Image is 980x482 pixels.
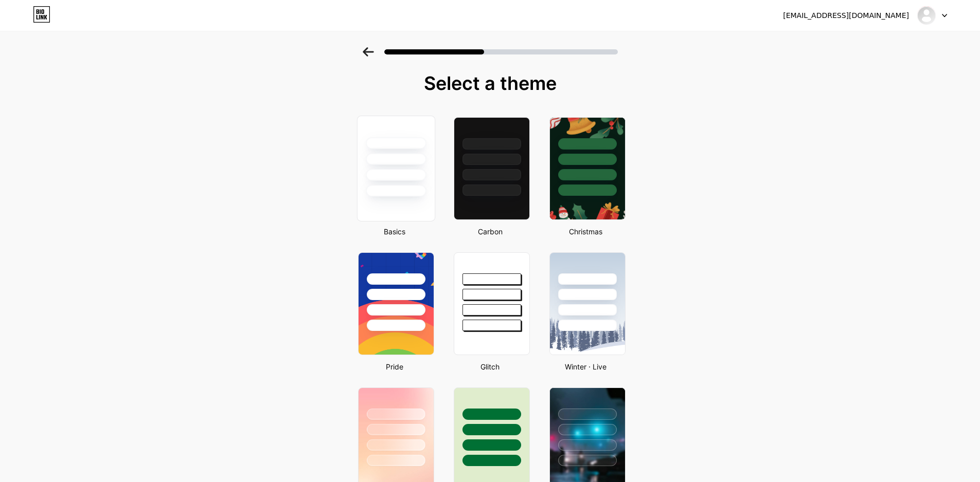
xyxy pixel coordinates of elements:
div: Winter · Live [546,361,626,372]
div: Select a theme [354,73,627,94]
div: Carbon [451,226,530,237]
div: Glitch [451,361,530,372]
div: Pride [355,361,434,372]
img: marafiqpk [917,6,936,25]
div: Christmas [546,226,626,237]
div: Basics [355,226,434,237]
div: [EMAIL_ADDRESS][DOMAIN_NAME] [783,10,909,21]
